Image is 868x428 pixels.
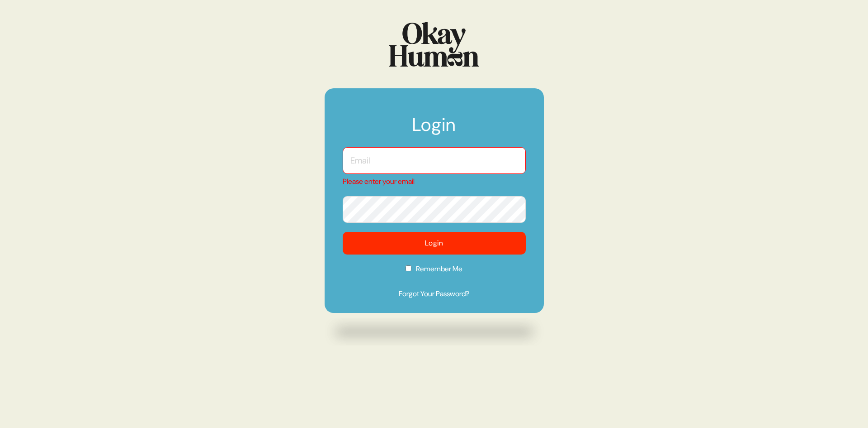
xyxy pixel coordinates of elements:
[406,265,411,271] input: Remember Me
[343,264,526,280] label: Remember Me
[343,176,526,187] div: Please enter your email
[343,289,526,299] a: Forgot Your Password?
[389,22,479,67] img: Logo
[343,115,526,143] h1: Login
[343,147,526,174] input: Email
[343,232,526,255] button: Login
[325,317,544,346] img: Drop shadow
